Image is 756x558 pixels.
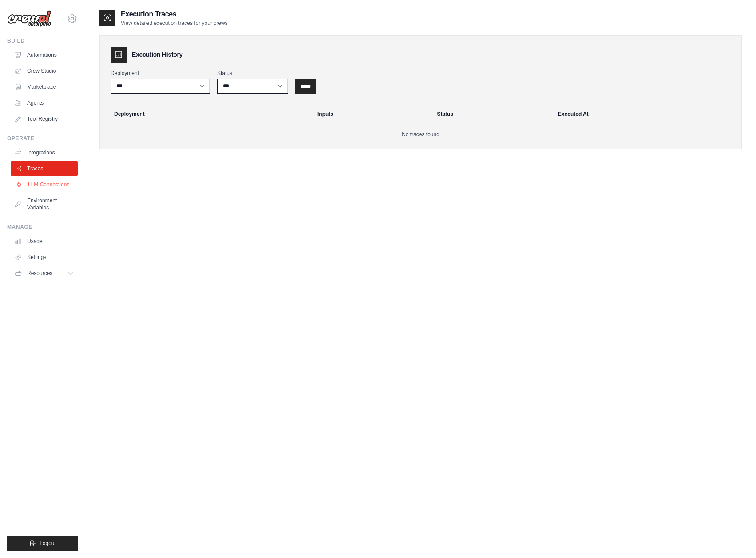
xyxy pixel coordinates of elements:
[11,161,78,176] a: Traces
[7,10,51,27] img: Logo
[12,177,79,192] a: LLM Connections
[40,540,56,547] span: Logout
[11,266,78,280] button: Resources
[121,20,228,27] p: View detailed execution traces for your crews
[312,104,431,124] th: Inputs
[7,536,78,551] button: Logout
[553,104,738,124] th: Executed At
[7,224,78,231] div: Manage
[7,37,78,44] div: Build
[103,104,312,124] th: Deployment
[11,80,78,94] a: Marketplace
[132,50,182,59] h3: Execution History
[7,135,78,142] div: Operate
[11,64,78,78] a: Crew Studio
[111,70,210,77] label: Deployment
[11,96,78,110] a: Agents
[217,70,288,77] label: Status
[111,131,731,138] p: No traces found
[27,270,52,277] span: Resources
[11,145,78,160] a: Integrations
[11,193,78,215] a: Environment Variables
[121,9,228,20] h2: Execution Traces
[11,234,78,248] a: Usage
[11,250,78,264] a: Settings
[11,48,78,62] a: Automations
[11,112,78,126] a: Tool Registry
[431,104,552,124] th: Status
